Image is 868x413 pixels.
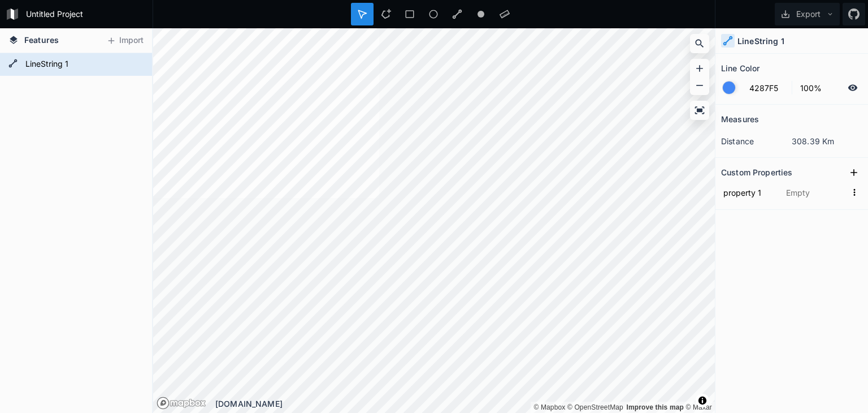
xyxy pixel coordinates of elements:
dd: 308.39 Km [792,135,862,147]
button: Export [775,3,840,25]
a: Mapbox logo [157,397,170,410]
a: Maxar [686,403,713,411]
a: Mapbox logo [157,397,206,410]
h2: Measures [721,110,759,128]
button: Import [101,32,149,50]
span: Features [24,34,59,46]
a: OpenStreetMap [567,403,623,411]
input: Name [721,184,778,201]
div: [DOMAIN_NAME] [215,398,715,410]
a: Map feedback [626,403,684,411]
input: Empty [784,184,847,201]
button: Toggle attribution [696,394,709,407]
dt: distance [721,135,792,147]
a: Mapbox [533,403,565,411]
span: Toggle attribution [699,394,706,407]
h4: LineString 1 [737,35,784,47]
h2: Line Color [721,59,759,77]
h2: Custom Properties [721,164,792,181]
